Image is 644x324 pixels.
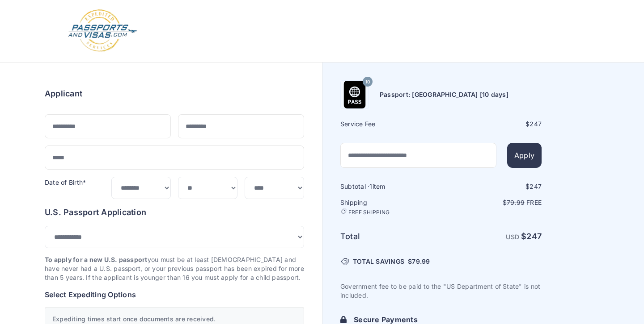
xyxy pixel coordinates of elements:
[340,120,440,129] h6: Service Fee
[526,199,542,206] span: Free
[45,206,304,219] h6: U.S. Passport Application
[340,182,440,191] h6: Subtotal · item
[526,232,542,241] span: 247
[530,183,542,190] span: 247
[45,289,304,300] h6: Select Expediting Options
[521,232,542,241] strong: $
[507,199,525,206] span: 79.99
[341,81,369,108] img: Product Name
[365,76,370,88] span: 10
[45,255,304,282] p: you must be at least [DEMOGRAPHIC_DATA] and have never had a U.S. passport, or your previous pass...
[45,87,82,100] h6: Applicant
[408,257,430,266] span: $
[507,143,542,168] button: Apply
[442,182,542,191] div: $
[67,9,138,53] img: Logo
[340,230,440,243] h6: Total
[506,233,519,241] span: USD
[340,198,440,216] h6: Shipping
[442,198,542,207] p: $
[412,258,430,265] span: 79.99
[530,120,542,128] span: 247
[45,256,148,263] strong: To apply for a new U.S. passport
[353,257,404,266] span: TOTAL SAVINGS
[380,90,508,99] h6: Passport: [GEOGRAPHIC_DATA] [10 days]
[340,282,542,300] p: Government fee to be paid to the "US Department of State" is not included.
[348,209,390,216] span: FREE SHIPPING
[369,183,372,190] span: 1
[45,179,86,186] label: Date of Birth*
[442,120,542,129] div: $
